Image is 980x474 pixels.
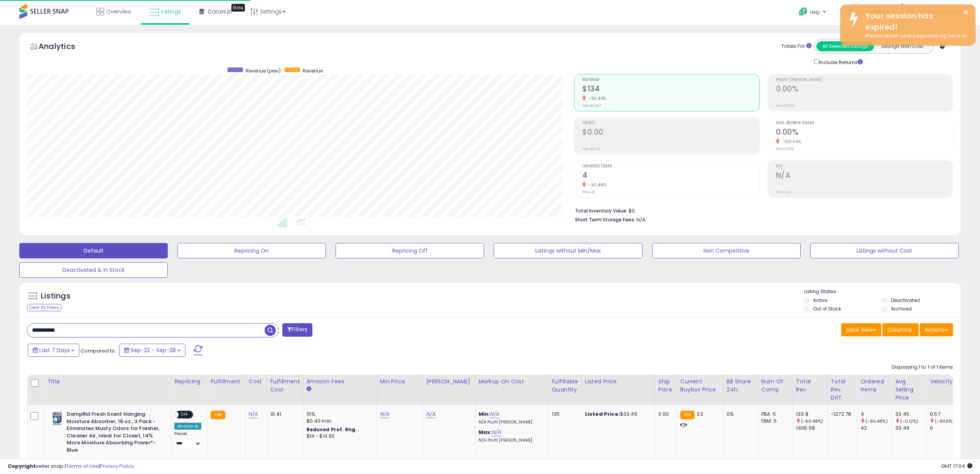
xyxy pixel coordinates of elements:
small: Prev: $1,407 [582,103,601,108]
div: seller snap | | [8,463,134,470]
div: Num of Comp. [761,378,789,394]
a: N/A [490,410,499,418]
small: -100.00% [779,139,801,145]
button: Listings without Min/Max [494,243,642,258]
h2: 0.00% [776,128,953,138]
span: Profit [582,121,759,125]
p: Listing States: [804,288,961,295]
small: Prev: 3.20% [776,147,794,151]
b: Min: [479,410,490,418]
small: (-90.5%) [935,418,954,424]
button: Actions [920,323,953,336]
div: Your session has expired! [860,10,970,32]
p: N/A Profit [PERSON_NAME] [479,420,543,425]
small: -90.48% [586,182,606,188]
h5: Analytics [39,41,90,54]
span: Revenue (prev) [246,67,281,74]
div: 135 [552,411,576,418]
button: Listings With Cost [874,41,931,51]
a: N/A [492,428,501,436]
button: Repricing Off [336,243,484,258]
div: Markup on Cost [479,378,545,386]
div: Total Rev. [796,378,824,394]
div: Include Returns [808,57,872,66]
small: (-0.12%) [900,418,918,424]
h2: 0.00% [776,84,953,95]
h2: $0.00 [582,128,759,138]
a: Terms of Use [66,462,99,470]
span: ROI [776,164,953,169]
div: Current Buybox Price [680,378,720,394]
img: 41OheqthZXL._SL40_.jpg [49,411,65,426]
span: Last 7 Days [39,346,70,354]
div: 42 [860,425,892,432]
h2: 4 [582,171,759,181]
span: OFF [179,412,191,418]
div: 0.00 [658,411,671,418]
span: Compared to: [81,347,116,354]
span: Avg. Buybox Share [776,121,953,125]
button: Sep-22 - Sep-28 [119,344,186,357]
button: Non Competitive [652,243,801,258]
span: 33 [697,410,703,418]
small: Prev: $0.00 [582,147,600,151]
small: Amazon Fees. [307,386,311,393]
div: Velocity [930,378,958,386]
b: Reduced Prof. Rng. [307,426,357,433]
div: Repricing [174,378,204,386]
div: 0% [727,411,752,418]
span: 2025-10-10 17:04 GMT [941,462,972,470]
span: Ordered Items [582,164,759,169]
div: Totals For [781,43,811,50]
div: 33.49 [895,425,926,432]
div: Preset: [174,431,201,449]
div: -1272.78 [831,411,851,418]
a: N/A [380,410,389,418]
div: Cost [249,378,264,386]
div: Total Rev. Diff. [831,378,854,402]
p: N/A Profit [PERSON_NAME] [479,438,543,443]
div: Tooltip anchor [231,4,245,12]
div: BB Share 24h. [727,378,755,394]
button: Deactivated & In Stock [19,262,168,278]
button: Default [19,243,168,258]
b: Total Inventory Value: [575,207,627,214]
button: Save View [841,323,881,336]
div: Amazon AI [174,423,201,430]
div: 1406.58 [796,425,827,432]
b: Listed Price: [585,410,620,418]
div: 6 [930,425,961,432]
span: N/A [636,216,646,223]
div: Ordered Items [860,378,889,394]
h2: $134 [582,84,759,95]
button: Last 7 Days [28,344,79,357]
i: Get Help [798,7,808,17]
b: Short Term Storage Fees: [575,216,635,223]
div: 4 [860,411,892,418]
div: Clear All Filters [27,304,61,311]
small: Prev: N/A [776,190,791,194]
b: DampRid Fresh Scent Hanging Moisture Absorber, 16 oz., 3 Pack - Eliminates Musty Odors for Freshe... [67,411,160,455]
button: Columns [882,323,919,336]
span: Overview [106,8,131,15]
button: All Selected Listings [816,41,874,51]
div: Displaying 1 to 1 of 1 items [892,364,953,371]
div: [PERSON_NAME] [426,378,472,386]
span: DataHub [208,8,232,15]
h5: Listings [41,291,71,302]
label: Out of Stock [813,305,841,312]
div: 0.57 [930,411,961,418]
div: Min Price [380,378,420,386]
li: $0 [575,206,947,215]
small: FBA [211,411,225,419]
div: 133.8 [796,411,827,418]
b: Max: [479,428,492,436]
small: (-90.48%) [865,418,887,424]
strong: Copyright [8,462,36,470]
div: Title [47,378,168,386]
span: Columns [887,326,912,334]
a: Privacy Policy [100,462,134,470]
h2: N/A [776,171,953,181]
label: Active [813,297,827,304]
div: $14 - $14.93 [307,433,371,440]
